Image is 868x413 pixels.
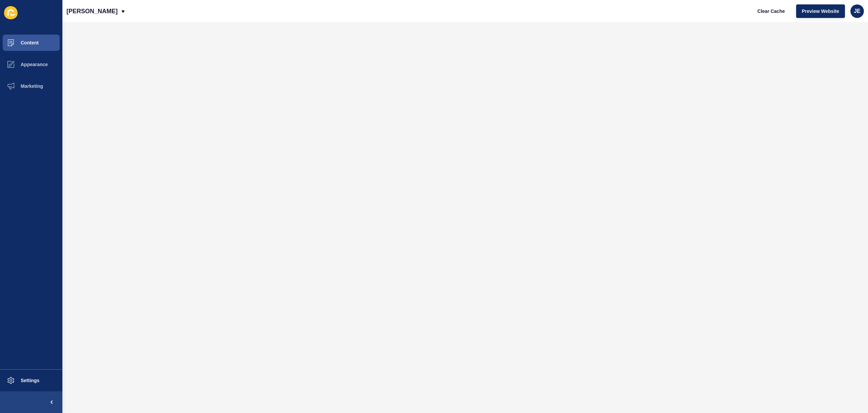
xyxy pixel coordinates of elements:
span: JE [854,8,861,15]
span: Clear Cache [757,8,785,15]
span: Preview Website [802,8,839,15]
p: [PERSON_NAME] [66,3,118,20]
button: Preview Website [796,4,845,18]
button: Clear Cache [752,4,791,18]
